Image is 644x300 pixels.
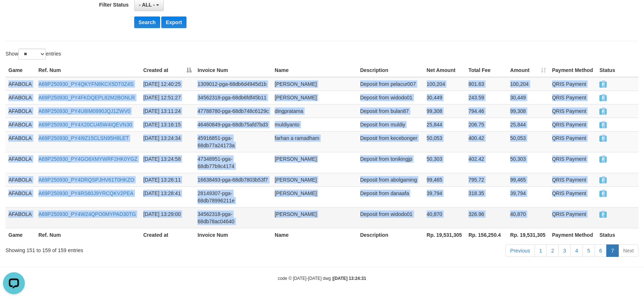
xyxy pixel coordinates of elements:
th: Created at: activate to sort column descending [140,64,195,77]
td: dingpratama [272,104,357,118]
td: QRIS Payment [549,91,597,104]
span: PAID [599,191,607,197]
span: PAID [599,212,607,218]
td: 25,844 [507,118,549,131]
td: 795.72 [466,173,507,186]
td: QRIS Payment [549,173,597,186]
td: [DATE] 13:26:11 [140,173,195,186]
th: Invoice Num [195,64,272,77]
a: A69P250930_PY4DRQSPJHV61T0HKZO [38,177,134,183]
td: 100,204 [424,77,466,91]
td: 16638493-pga-68db7803b53f7 [195,173,272,186]
a: Previous [505,244,535,257]
a: 4 [570,244,583,257]
td: 794.46 [466,104,507,118]
td: Deposit from widodo01 [357,91,424,104]
a: A69P250930_PY4I9Z15CLSN95H8LET [38,135,129,141]
th: Rp. 19,531,305 [424,228,466,242]
td: 34562318-pga-68db6fdf45b11 [195,91,272,104]
a: A69P250930_PY4U8IM0990JQJ1ZWV0 [38,108,130,114]
td: 801.63 [466,77,507,91]
th: Game [5,228,35,242]
button: Open LiveChat chat widget [3,3,25,25]
td: [DATE] 13:11:24 [140,104,195,118]
th: Ref. Num [35,228,140,242]
th: Ref. Num [35,64,140,77]
td: 1309012-pga-68db6d4945d1b [195,77,272,91]
th: Rp. 156,250.4 [466,228,507,242]
td: QRIS Payment [549,186,597,207]
th: Payment Method [549,228,597,242]
td: [PERSON_NAME] [272,173,357,186]
td: 50,053 [424,131,466,152]
select: Showentries [18,49,46,60]
td: 46460849-pga-68db75afd7bd3 [195,118,272,131]
button: Search [134,16,160,28]
strong: [DATE] 13:24:31 [333,276,366,281]
a: 5 [583,244,595,257]
th: Status [596,64,639,77]
span: - ALL - [139,2,155,8]
td: [PERSON_NAME] [272,77,357,91]
td: 40,870 [424,207,466,228]
td: 400.42 [466,131,507,152]
td: 47788780-pga-68db748c6129c [195,104,272,118]
td: Deposit from muldiy [357,118,424,131]
td: 402.42 [466,152,507,173]
td: QRIS Payment [549,77,597,91]
td: [DATE] 13:24:34 [140,131,195,152]
a: 7 [606,244,619,257]
a: 2 [546,244,559,257]
a: A69P250930_PY4W24QPO0MYPAD30TG [38,211,136,217]
td: AFABOLA [5,207,35,228]
td: 99,308 [507,104,549,118]
span: PAID [599,177,607,183]
td: 99,308 [424,104,466,118]
td: [DATE] 13:16:15 [140,118,195,131]
td: [PERSON_NAME] [272,186,357,207]
th: Game [5,64,35,77]
td: 50,303 [424,152,466,173]
a: A69P250930_PY4X20CU45W4IQEVN30 [38,122,132,128]
th: Name [272,228,357,242]
th: Status [596,228,639,242]
td: QRIS Payment [549,131,597,152]
div: Showing 151 to 159 of 159 entries [5,244,263,254]
td: [DATE] 13:29:00 [140,207,195,228]
td: 47348951-pga-68db77b9c4174 [195,152,272,173]
small: code © [DATE]-[DATE] dwg | [278,276,366,281]
th: Name [272,64,357,77]
th: Description [357,64,424,77]
td: 30,449 [424,91,466,104]
span: PAID [599,156,607,163]
td: QRIS Payment [549,207,597,228]
td: [DATE] 12:51:27 [140,91,195,104]
td: 39,794 [424,186,466,207]
td: 99,465 [507,173,549,186]
td: AFABOLA [5,131,35,152]
td: Deposit from tonikingjp [357,152,424,173]
a: A69P250930_PY4RS60J9YRCQKV2PEA [38,190,133,196]
td: 30,449 [507,91,549,104]
td: 326.96 [466,207,507,228]
td: AFABOLA [5,104,35,118]
td: AFABOLA [5,173,35,186]
th: Rp. 19,531,305 [507,228,549,242]
td: 206.75 [466,118,507,131]
span: PAID [599,109,607,115]
td: 45916851-pga-68db77a24173a [195,131,272,152]
td: Deposit from pelacur007 [357,77,424,91]
td: [PERSON_NAME] [272,91,357,104]
td: [DATE] 13:28:41 [140,186,195,207]
a: 3 [558,244,571,257]
th: Invoice Num [195,228,272,242]
td: 50,303 [507,152,549,173]
th: Net Amount [424,64,466,77]
td: [DATE] 12:40:25 [140,77,195,91]
th: Amount: activate to sort column ascending [507,64,549,77]
span: PAID [599,122,607,128]
td: AFABOLA [5,152,35,173]
td: 243.59 [466,91,507,104]
a: Next [618,244,639,257]
td: 50,053 [507,131,549,152]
